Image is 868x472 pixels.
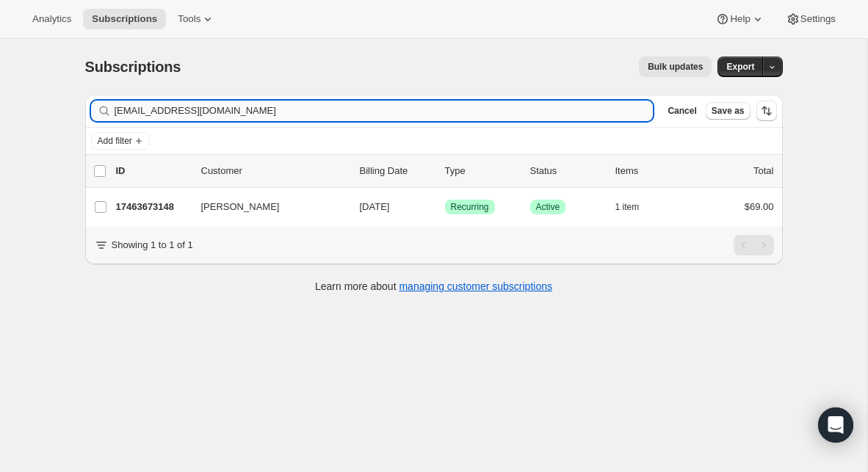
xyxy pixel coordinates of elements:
button: Tools [169,9,224,29]
a: managing customer subscriptions [399,280,552,292]
div: 17463673148[PERSON_NAME][DATE]SuccessRecurringSuccessActive1 item$69.00 [116,197,774,217]
div: IDCustomerBilling DateTypeStatusItemsTotal [116,164,774,178]
span: Tools [178,13,200,25]
span: [PERSON_NAME] [201,200,280,214]
p: Status [530,164,604,178]
div: Items [615,164,689,178]
p: Showing 1 to 1 of 1 [112,238,193,253]
p: Billing Date [360,164,433,178]
span: Recurring [451,201,489,213]
span: [DATE] [360,201,390,212]
button: 1 item [615,197,656,217]
div: Open Intercom Messenger [818,407,853,443]
span: Subscriptions [92,13,157,25]
span: Export [726,61,754,73]
span: Analytics [32,13,71,25]
button: Add filter [91,132,150,150]
span: Add filter [98,135,132,147]
button: Sort the results [756,101,777,121]
input: Filter subscribers [115,101,654,121]
p: ID [116,164,189,178]
span: Save as [712,105,745,117]
p: Total [753,164,773,178]
button: Settings [777,9,845,29]
p: Customer [201,164,348,178]
span: $69.00 [745,201,774,212]
div: Type [445,164,518,178]
span: 1 item [615,201,640,213]
button: Export [717,57,763,77]
button: Cancel [662,102,702,120]
button: Help [706,9,773,29]
span: Cancel [668,105,696,117]
span: Help [730,13,750,25]
nav: Pagination [734,235,774,255]
button: Save as [706,102,751,120]
button: Subscriptions [83,9,166,29]
p: 17463673148 [116,200,189,214]
button: [PERSON_NAME] [192,195,339,219]
span: Active [536,201,560,213]
span: Settings [800,13,836,25]
span: Bulk updates [648,61,703,73]
button: Analytics [23,9,80,29]
button: Bulk updates [639,57,712,77]
span: Subscriptions [85,59,181,75]
p: Learn more about [315,279,552,294]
